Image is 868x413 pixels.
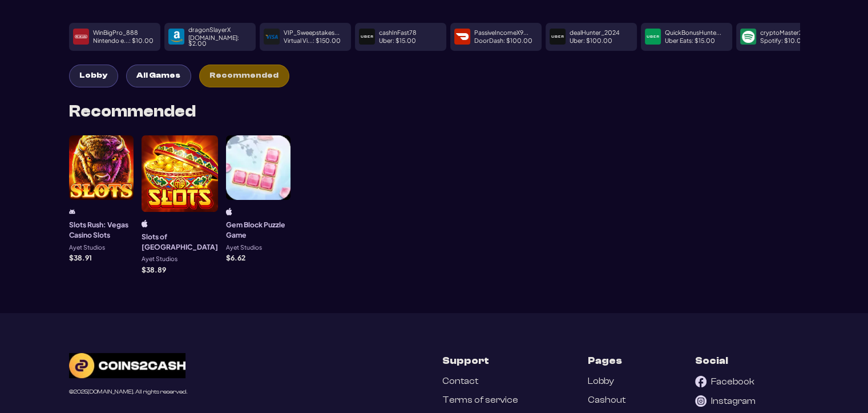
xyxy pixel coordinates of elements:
a: Facebook [695,376,754,387]
h3: Slots of [GEOGRAPHIC_DATA] [142,231,218,252]
p: Uber Eats : $ 15.00 [665,38,715,44]
p: dealHunter_2024 [570,30,620,36]
p: $ 38.91 [69,254,92,261]
p: Uber : $ 15.00 [379,38,416,44]
a: Instagram [695,395,756,407]
p: Ayet Studios [226,244,262,251]
h2: Recommended [69,103,196,119]
span: All Games [136,71,180,81]
span: Lobby [79,71,107,81]
h3: Pages [588,353,622,368]
p: dragonSlayerX [188,27,231,33]
p: WinBigPro_888 [93,30,138,36]
p: $ 38.89 [142,266,166,273]
p: $ 6.62 [226,254,245,261]
img: payment icon [551,30,564,43]
img: payment icon [170,30,183,43]
p: Ayet Studios [142,256,177,262]
h3: Slots Rush: Vegas Casino Slots [69,219,134,240]
img: payment icon [456,30,469,43]
p: VIP_Sweepstakes... [284,30,340,36]
img: android [69,208,75,215]
img: payment icon [647,30,659,43]
p: Spotify : $ 10.00 [760,38,806,44]
img: payment icon [75,30,87,43]
img: ios [142,220,148,227]
span: Recommended [209,71,278,81]
img: payment icon [742,30,754,43]
p: [DOMAIN_NAME] : $ 2.00 [188,35,252,47]
img: ios [226,208,232,215]
a: Cashout [588,395,625,406]
p: DoorDash : $ 100.00 [474,38,532,44]
img: payment icon [265,30,278,43]
p: PassiveIncomeX9... [474,30,528,36]
div: © 2025 [DOMAIN_NAME]. All rights reserved. [69,389,187,395]
p: Uber : $ 100.00 [570,38,612,44]
h3: Support [442,353,489,368]
p: Virtual Vi... : $ 150.00 [284,38,341,44]
p: cashInFast78 [379,30,417,36]
p: Nintendo e... : $ 10.00 [93,38,154,44]
img: C2C Logo [69,353,185,378]
p: cryptoMaster21 [760,30,805,36]
p: Ayet Studios [69,244,105,251]
img: payment icon [361,30,373,43]
h3: Gem Block Puzzle Game [226,219,290,240]
button: Recommended [199,65,289,87]
a: Lobby [588,376,614,387]
button: Lobby [69,65,118,87]
button: All Games [126,65,191,87]
a: Contact [442,376,478,387]
h3: Social [695,353,728,368]
a: Terms of service [442,395,518,406]
p: QuickBonusHunte... [665,30,721,36]
img: Instagram [695,395,706,407]
img: Facebook [695,376,706,387]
